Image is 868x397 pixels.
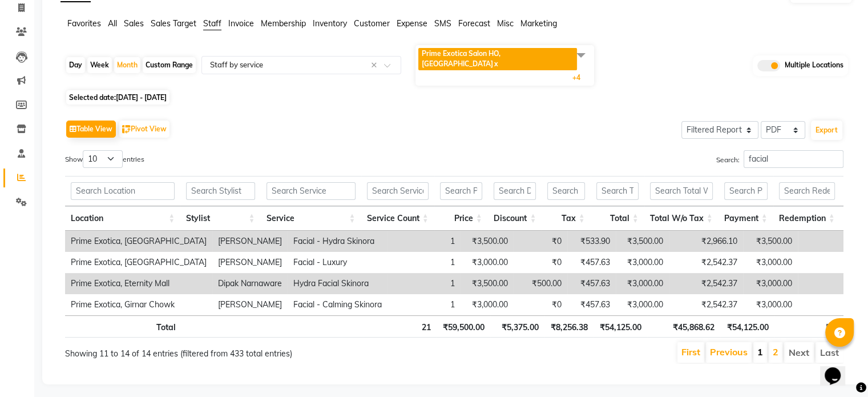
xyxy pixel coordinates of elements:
th: ₹0 [774,315,841,338]
td: ₹3,500.00 [461,231,514,252]
td: 1 [387,252,461,273]
th: ₹8,256.38 [544,315,594,338]
td: ₹0 [514,294,567,315]
div: Month [114,57,140,73]
td: ₹500.00 [514,273,567,294]
span: Prime Exotica Salon HO, [GEOGRAPHIC_DATA] [422,49,500,68]
td: ₹533.90 [567,231,616,252]
th: Location: activate to sort column ascending [65,206,180,231]
td: Dipak Narnaware [212,273,288,294]
button: Table View [66,121,116,138]
td: [PERSON_NAME] [212,231,288,252]
td: ₹3,000.00 [743,273,798,294]
input: Search Service Count [367,182,429,200]
td: ₹0 [798,273,865,294]
span: SMS [434,18,451,29]
td: ₹457.63 [567,252,616,273]
a: First [681,346,700,358]
th: Total: activate to sort column ascending [591,206,644,231]
td: ₹3,000.00 [616,252,669,273]
span: +4 [572,73,589,82]
td: Prime Exotica, [GEOGRAPHIC_DATA] [65,252,212,273]
a: Previous [710,346,748,358]
input: Search Stylist [186,182,255,200]
img: pivot.png [122,125,131,134]
td: ₹3,000.00 [461,252,514,273]
td: Prime Exotica, Eternity Mall [65,273,212,294]
span: Sales [124,18,144,29]
span: Marketing [520,18,557,29]
span: All [108,18,117,29]
span: Inventory [313,18,347,29]
span: Favorites [67,18,101,29]
td: ₹0 [798,231,865,252]
td: [PERSON_NAME] [212,294,288,315]
td: ₹2,966.10 [669,231,743,252]
div: Week [87,57,112,73]
td: 1 [387,231,461,252]
th: 21 [363,315,436,338]
input: Search Total [596,182,639,200]
span: Staff [203,18,221,29]
td: Hydra Facial Skinora [288,273,387,294]
input: Search Location [71,182,175,200]
th: Discount: activate to sort column ascending [488,206,542,231]
th: ₹54,125.00 [720,315,774,338]
button: Export [811,121,842,140]
a: 2 [773,346,778,358]
span: Expense [397,18,427,29]
td: ₹0 [514,252,567,273]
td: ₹3,000.00 [743,252,798,273]
input: Search Total W/o Tax [650,182,713,200]
td: Prime Exotica, [GEOGRAPHIC_DATA] [65,231,212,252]
td: [PERSON_NAME] [212,252,288,273]
th: Price: activate to sort column ascending [434,206,488,231]
a: x [493,59,498,68]
button: Pivot View [119,121,169,138]
span: Forecast [458,18,490,29]
td: ₹3,500.00 [743,231,798,252]
input: Search Payment [724,182,768,200]
th: ₹45,868.62 [647,315,720,338]
td: Facial - Hydra Skinora [288,231,387,252]
td: ₹3,000.00 [743,294,798,315]
td: ₹457.63 [567,273,616,294]
td: Facial - Calming Skinora [288,294,387,315]
span: Invoice [228,18,254,29]
th: Total [65,315,181,338]
span: Misc [497,18,514,29]
td: ₹0 [514,231,567,252]
th: Stylist: activate to sort column ascending [180,206,260,231]
select: Showentries [83,150,123,168]
span: Sales Target [151,18,196,29]
td: 1 [387,273,461,294]
input: Search: [744,150,843,168]
td: 1 [387,294,461,315]
span: Membership [261,18,306,29]
td: Facial - Luxury [288,252,387,273]
td: ₹3,000.00 [616,294,669,315]
input: Search Service [267,182,356,200]
div: Showing 11 to 14 of 14 entries (filtered from 433 total entries) [65,341,380,360]
th: Payment: activate to sort column ascending [718,206,773,231]
td: ₹0 [798,294,865,315]
input: Search Price [440,182,482,200]
input: Search Tax [547,182,584,200]
td: Prime Exotica, Girnar Chowk [65,294,212,315]
span: Multiple Locations [785,60,843,71]
td: ₹3,000.00 [616,273,669,294]
td: ₹0 [798,252,865,273]
th: ₹54,125.00 [593,315,647,338]
span: Customer [354,18,390,29]
th: Redemption: activate to sort column ascending [773,206,841,231]
td: ₹3,500.00 [616,231,669,252]
td: ₹2,542.37 [669,252,743,273]
span: Selected date: [66,90,169,105]
th: Service Count: activate to sort column ascending [361,206,434,231]
th: ₹5,375.00 [490,315,544,338]
input: Search Discount [494,182,536,200]
div: Day [66,57,85,73]
div: Custom Range [143,57,196,73]
th: Service: activate to sort column ascending [261,206,361,231]
td: ₹2,542.37 [669,294,743,315]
